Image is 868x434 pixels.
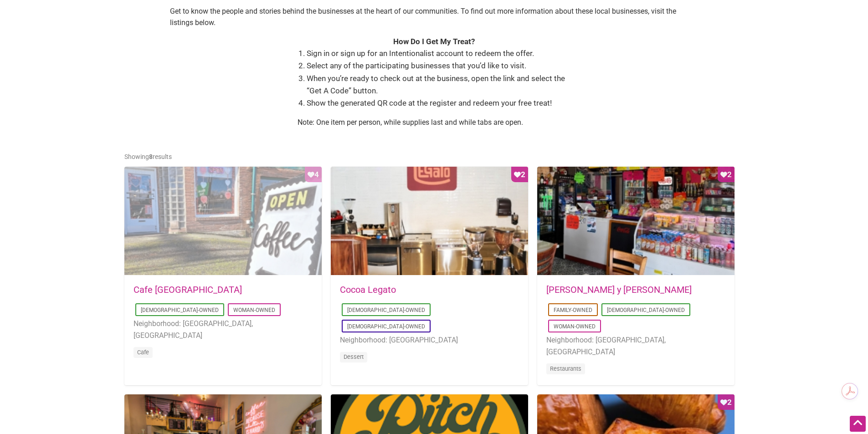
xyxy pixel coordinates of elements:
a: Cocoa Legato [340,284,396,295]
li: Neighborhood: [GEOGRAPHIC_DATA] [340,334,519,346]
a: [DEMOGRAPHIC_DATA]-Owned [347,307,425,313]
p: Note: One item per person, while supplies last and while tabs are open. [298,117,571,128]
li: Select any of the participating businesses that you’d like to visit. [307,60,571,72]
li: When you’re ready to check out at the business, open the link and select the “Get A Code” button. [307,72,571,97]
li: Show the generated QR code at the register and redeem your free treat! [307,97,571,109]
li: Neighborhood: [GEOGRAPHIC_DATA], [GEOGRAPHIC_DATA] [546,334,725,357]
a: Family-Owned [554,307,592,313]
a: Dessert [344,353,364,360]
a: [DEMOGRAPHIC_DATA]-Owned [141,307,219,313]
a: [PERSON_NAME] y [PERSON_NAME] [546,284,692,295]
a: [DEMOGRAPHIC_DATA]-Owned [607,307,685,313]
b: 8 [149,153,153,160]
a: Woman-Owned [233,307,275,313]
a: Cafe [GEOGRAPHIC_DATA] [134,284,242,295]
a: [DEMOGRAPHIC_DATA]-Owned [347,323,425,330]
a: Cafe [137,349,149,356]
li: Neighborhood: [GEOGRAPHIC_DATA], [GEOGRAPHIC_DATA] [134,318,313,341]
p: Get to know the people and stories behind the businesses at the heart of our communities. To find... [170,5,699,29]
a: Restaurants [550,365,581,372]
div: Scroll Back to Top [850,416,866,432]
a: Woman-Owned [554,323,596,330]
span: Showing results [124,153,172,160]
li: Sign in or sign up for an Intentionalist account to redeem the offer. [307,47,571,60]
strong: How Do I Get My Treat? [393,37,475,46]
